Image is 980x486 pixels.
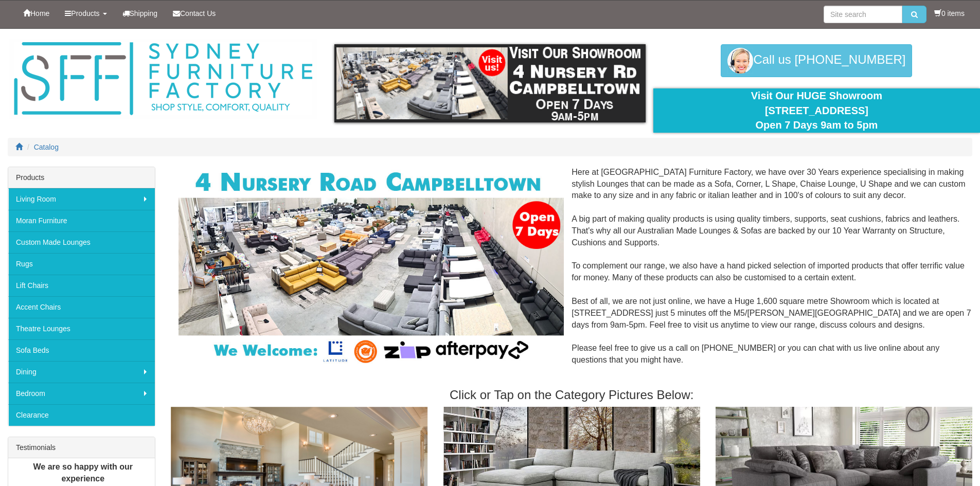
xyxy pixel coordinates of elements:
span: Shipping [130,9,158,17]
a: Catalog [34,143,59,151]
span: Contact Us [180,9,216,17]
a: Home [15,1,57,26]
div: Products [8,167,155,188]
span: Products [71,9,99,17]
img: Sydney Furniture Factory [9,39,317,119]
h3: Click or Tap on the Category Pictures Below: [171,388,972,402]
img: showroom.gif [334,44,646,122]
b: We are so happy with our experience [33,462,133,483]
a: Rugs [8,253,155,275]
a: Accent Chairs [8,296,155,318]
div: Visit Our HUGE Showroom [STREET_ADDRESS] Open 7 Days 9am to 5pm [661,88,972,133]
span: Home [30,9,49,17]
li: 0 items [934,8,965,19]
a: Dining [8,361,155,383]
a: Theatre Lounges [8,318,155,339]
a: Sofa Beds [8,339,155,361]
a: Living Room [8,188,155,210]
a: Clearance [8,404,155,426]
a: Lift Chairs [8,275,155,296]
a: Custom Made Lounges [8,231,155,253]
a: Bedroom [8,383,155,404]
a: Products [57,1,114,26]
input: Site search [824,6,902,23]
img: Corner Modular Lounges [179,167,564,367]
a: Contact Us [165,1,223,26]
div: Here at [GEOGRAPHIC_DATA] Furniture Factory, we have over 30 Years experience specialising in mak... [171,167,972,378]
a: Shipping [115,1,166,26]
a: Moran Furniture [8,210,155,231]
div: Testimonials [8,437,155,458]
